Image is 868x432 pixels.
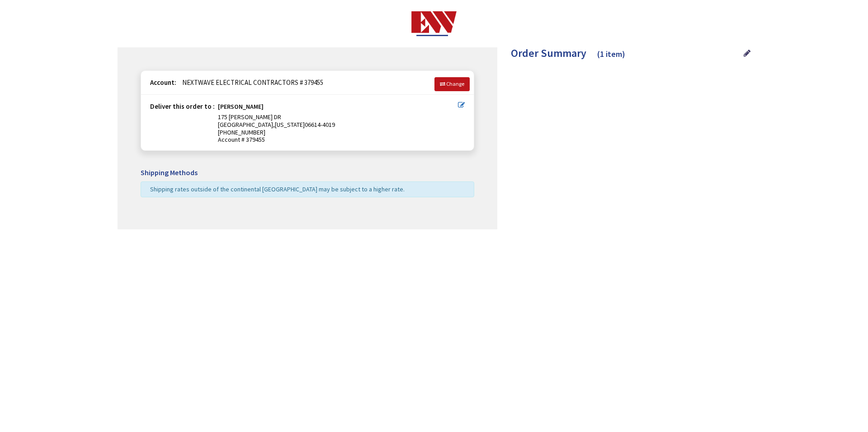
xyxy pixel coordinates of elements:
span: [US_STATE] [275,121,305,129]
span: NEXTWAVE ELECTRICAL CONTRACTORS # 379455 [178,78,323,87]
strong: [PERSON_NAME] [218,103,264,113]
span: Account # 379455 [218,136,458,144]
span: [PHONE_NUMBER] [218,128,265,136]
span: [GEOGRAPHIC_DATA], [218,121,275,129]
strong: Account: [150,78,176,87]
strong: Deliver this order to : [150,102,215,111]
h5: Shipping Methods [141,169,474,177]
span: Shipping rates outside of the continental [GEOGRAPHIC_DATA] may be subject to a higher rate. [150,185,405,193]
span: 06614-4019 [305,121,335,129]
span: (1 item) [597,49,625,59]
span: Order Summary [511,46,586,60]
a: Change [434,77,470,91]
span: Change [446,80,464,87]
span: 175 [PERSON_NAME] DR [218,113,281,121]
img: Electrical Wholesalers, Inc. [411,11,457,36]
